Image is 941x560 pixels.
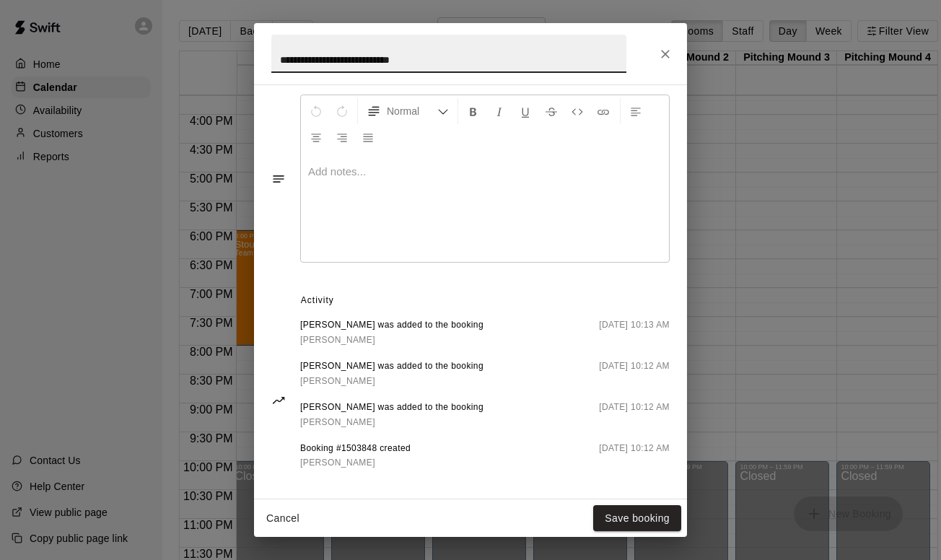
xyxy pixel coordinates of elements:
button: Format Underline [513,98,538,124]
button: Justify Align [356,124,380,150]
button: Center Align [304,124,328,150]
span: [PERSON_NAME] [300,458,375,468]
span: [DATE] 10:12 AM [599,359,670,389]
svg: Notes [271,172,286,186]
span: [DATE] 10:13 AM [599,318,670,348]
span: [PERSON_NAME] [300,376,375,386]
button: Format Strikethrough [539,98,564,124]
button: Cancel [260,505,306,532]
button: Save booking [593,505,681,532]
button: Undo [304,98,328,124]
span: Activity [301,289,670,312]
a: [PERSON_NAME] [300,415,483,430]
span: [PERSON_NAME] was added to the booking [300,318,483,333]
a: [PERSON_NAME] [300,333,483,348]
a: [PERSON_NAME] [300,374,483,389]
button: Right Align [330,124,354,150]
a: [PERSON_NAME] [300,455,411,471]
button: Formatting Options [361,98,455,124]
span: [PERSON_NAME] was added to the booking [300,359,483,374]
span: Normal [387,104,437,118]
svg: Activity [271,393,286,408]
span: [PERSON_NAME] [300,335,375,345]
button: Close [652,41,678,67]
span: [PERSON_NAME] [300,417,375,427]
span: Booking #1503848 created [300,442,411,456]
span: [DATE] 10:12 AM [599,442,670,471]
span: [DATE] 10:12 AM [599,401,670,430]
button: Left Align [623,98,648,124]
button: Format Italics [487,98,512,124]
button: Format Bold [461,98,486,124]
button: Insert Code [565,98,590,124]
span: [PERSON_NAME] was added to the booking [300,401,483,415]
button: Redo [330,98,354,124]
button: Insert Link [591,98,616,124]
